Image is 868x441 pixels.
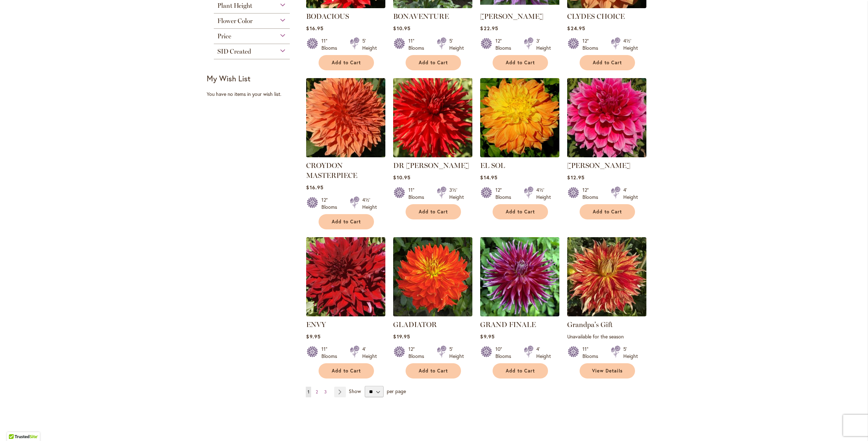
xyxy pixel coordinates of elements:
div: 11" Blooms [582,345,602,360]
strong: My Wish List [207,73,250,83]
div: 12" Blooms [321,196,341,211]
div: 11" Blooms [408,186,428,201]
span: Add to Cart [419,209,448,215]
p: Unavailable for the season [567,333,646,340]
span: $10.95 [393,174,410,181]
a: GLADIATOR [393,320,437,329]
span: Add to Cart [332,60,361,66]
a: 2 [314,387,320,397]
a: BODACIOUS [306,12,349,21]
div: 4' Height [623,186,638,201]
img: EL SOL [480,78,559,157]
button: Add to Cart [493,363,548,379]
button: Add to Cart [493,55,548,70]
div: 11" Blooms [321,37,341,51]
a: GRAND FINALE [480,320,536,329]
span: 2 [316,389,318,394]
div: 12" Blooms [408,345,428,360]
div: 11" Blooms [321,345,341,360]
a: [PERSON_NAME] [567,161,630,170]
a: BODACIOUS [306,3,385,10]
div: 5' Height [362,37,377,51]
button: Add to Cart [319,363,374,379]
div: 4½' Height [362,196,377,211]
div: You have no items in your wish list. [207,91,302,98]
div: 3½' Height [449,186,464,201]
img: Grand Finale [480,237,559,316]
div: 12" Blooms [582,37,602,51]
span: $16.95 [306,25,323,32]
a: Grandpa's Gift [567,320,613,329]
span: $19.95 [393,333,410,340]
a: ENVY [306,320,326,329]
span: Flower Color [217,17,253,25]
span: Add to Cart [593,60,622,66]
div: 12" Blooms [495,37,515,51]
span: $9.95 [480,333,494,340]
button: Add to Cart [580,204,635,219]
a: Clyde's Choice [567,3,646,10]
a: CLYDES CHOICE [567,12,625,21]
span: Add to Cart [332,219,361,225]
button: Add to Cart [493,204,548,219]
span: $24.95 [567,25,585,32]
a: BONAVENTURE [393,12,449,21]
a: Brandon Michael [480,3,559,10]
span: $10.95 [393,25,410,32]
div: 12" Blooms [495,186,515,201]
div: 5' Height [449,345,464,360]
span: View Details [592,368,623,374]
button: Add to Cart [319,55,374,70]
a: CROYDON MASTERPIECE [306,152,385,159]
span: $14.95 [480,174,497,181]
div: 5' Height [623,345,638,360]
span: Add to Cart [332,368,361,374]
span: $12.95 [567,174,584,181]
a: [PERSON_NAME] [480,12,543,21]
span: $22.95 [480,25,498,32]
button: Add to Cart [406,204,461,219]
button: Add to Cart [406,55,461,70]
a: Grand Finale [480,311,559,318]
a: DR LES [393,152,472,159]
div: 12" Blooms [582,186,602,201]
img: Gladiator [393,237,472,316]
img: Grandpa's Gift [567,237,646,316]
button: Add to Cart [580,55,635,70]
div: 4' Height [536,345,551,360]
a: EMORY PAUL [567,152,646,159]
a: EL SOL [480,161,505,170]
a: View Details [580,363,635,379]
iframe: Launch Accessibility Center [5,416,25,436]
div: 3' Height [536,37,551,51]
span: $16.95 [306,184,323,191]
img: Envy [306,237,385,316]
div: 4' Height [362,345,377,360]
span: Plant Height [217,2,252,10]
a: 3 [322,387,329,397]
div: 4½' Height [623,37,638,51]
button: Add to Cart [406,363,461,379]
div: 4½' Height [536,186,551,201]
a: Gladiator [393,311,472,318]
span: Add to Cart [419,368,448,374]
span: Add to Cart [593,209,622,215]
a: Bonaventure [393,3,472,10]
a: Envy [306,311,385,318]
span: Show [349,388,361,394]
img: DR LES [391,76,474,159]
img: EMORY PAUL [567,78,646,157]
img: CROYDON MASTERPIECE [306,78,385,157]
span: SID Created [217,48,251,55]
a: Grandpa's Gift [567,311,646,318]
span: Add to Cart [506,368,535,374]
span: Add to Cart [506,60,535,66]
span: 3 [324,389,327,394]
a: DR [PERSON_NAME] [393,161,469,170]
span: per page [387,388,406,394]
span: 1 [308,389,309,394]
span: $9.95 [306,333,320,340]
a: EL SOL [480,152,559,159]
button: Add to Cart [319,214,374,229]
div: 5' Height [449,37,464,51]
